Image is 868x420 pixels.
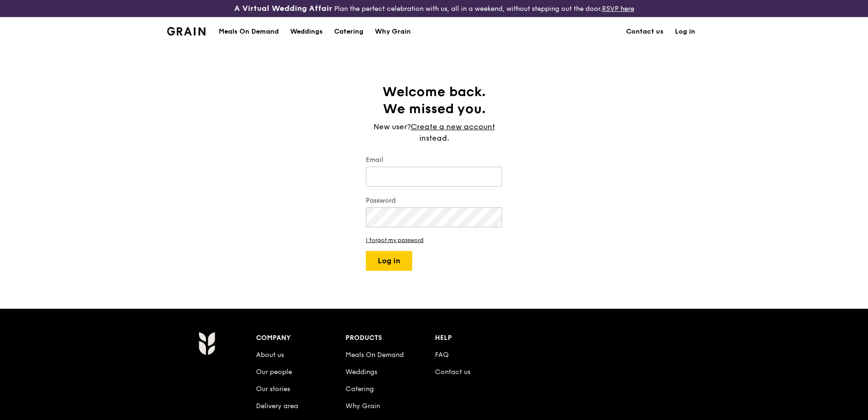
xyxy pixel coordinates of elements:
[256,368,292,376] a: Our people
[284,18,328,46] a: Weddings
[602,5,634,13] a: RSVP here
[669,18,701,46] a: Log in
[369,18,416,46] a: Why Grain
[256,402,298,410] a: Delivery area
[161,4,707,13] div: Plan the perfect celebration with us, all in a weekend, without stepping out the door.
[328,18,369,46] a: Catering
[419,134,449,143] span: instead.
[198,331,215,355] img: Grain
[435,368,470,376] a: Contact us
[345,331,435,345] div: Products
[435,331,524,345] div: Help
[345,385,374,393] a: Catering
[366,83,502,117] h1: Welcome back. We missed you.
[290,18,323,46] div: Weddings
[345,351,404,359] a: Meals On Demand
[334,18,363,46] div: Catering
[366,196,502,206] label: Password
[167,27,205,36] img: Grain
[411,121,495,133] a: Create a new account
[620,18,669,46] a: Contact us
[366,237,502,243] a: I forgot my password
[256,331,345,345] div: Company
[435,351,449,359] a: FAQ
[373,122,411,131] span: New user?
[345,402,380,410] a: Why Grain
[375,18,411,46] div: Why Grain
[366,251,412,271] button: Log in
[234,4,332,13] h3: A Virtual Wedding Affair
[167,17,205,45] a: GrainGrain
[256,351,284,359] a: About us
[219,18,279,46] div: Meals On Demand
[366,155,502,165] label: Email
[256,385,290,393] a: Our stories
[345,368,377,376] a: Weddings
